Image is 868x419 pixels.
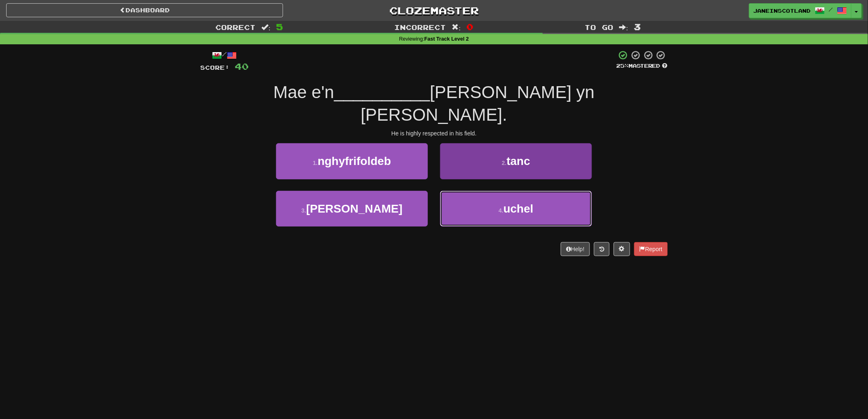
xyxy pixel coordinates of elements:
span: 25 % [616,62,628,69]
span: uchel [503,202,533,215]
span: nghyfrifoldeb [318,155,391,167]
a: JaneinScotland / [749,3,852,18]
span: To go [585,23,614,31]
span: 3 [634,22,641,32]
button: Help! [561,242,590,256]
small: 1 . [313,160,318,166]
span: 40 [235,61,249,71]
button: Report [634,242,668,256]
span: JaneinScotland [754,7,811,14]
span: Mae e'n [273,82,334,102]
button: 1.nghyfrifoldeb [276,143,428,179]
span: : [262,24,271,31]
div: Mastered [616,62,668,70]
span: Correct [216,23,256,31]
span: 5 [276,22,283,32]
a: Clozemaster [295,3,572,18]
span: 0 [466,22,473,32]
a: Dashboard [6,3,283,17]
span: : [452,24,461,31]
span: tanc [507,155,530,167]
button: 2.tanc [440,143,592,179]
small: 3 . [302,207,306,214]
span: : [619,24,628,31]
div: / [200,50,249,60]
span: / [829,7,833,12]
span: Incorrect [395,23,446,31]
button: 3.[PERSON_NAME] [276,191,428,227]
span: [PERSON_NAME] yn [PERSON_NAME]. [361,82,594,124]
strong: Fast Track Level 2 [425,36,469,42]
button: Round history (alt+y) [594,242,610,256]
div: He is highly respected in his field. [200,129,668,137]
small: 4 . [499,207,504,214]
span: [PERSON_NAME] [306,202,402,215]
small: 2 . [502,160,507,166]
button: 4.uchel [440,191,592,227]
span: Score: [200,64,230,71]
span: __________ [334,82,430,102]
